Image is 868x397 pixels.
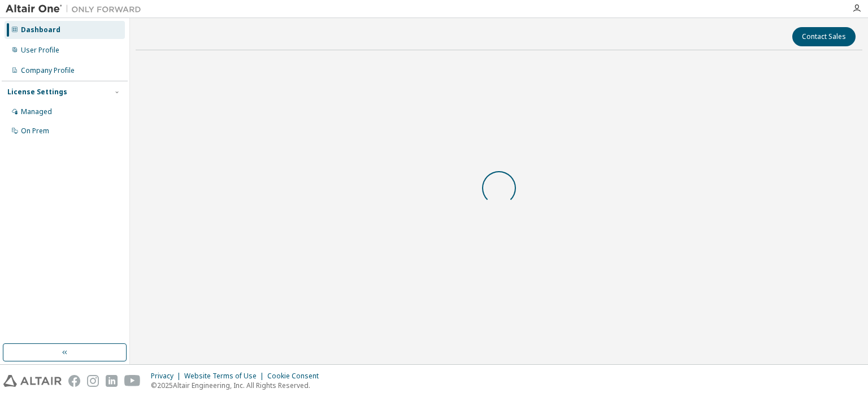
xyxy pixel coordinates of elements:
[68,375,80,387] img: facebook.svg
[3,375,62,387] img: altair_logo.svg
[21,25,60,34] div: Dashboard
[21,126,49,136] div: On Prem
[21,107,52,116] div: Managed
[151,372,184,381] div: Privacy
[7,88,67,97] div: License Settings
[151,381,325,390] p: © 2025 Altair Engineering, Inc. All Rights Reserved.
[184,372,267,381] div: Website Terms of Use
[87,375,99,387] img: instagram.svg
[267,372,325,381] div: Cookie Consent
[6,3,147,15] img: Altair One
[21,66,75,75] div: Company Profile
[124,375,141,387] img: youtube.svg
[792,27,856,46] button: Contact Sales
[21,46,59,55] div: User Profile
[106,375,118,387] img: linkedin.svg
